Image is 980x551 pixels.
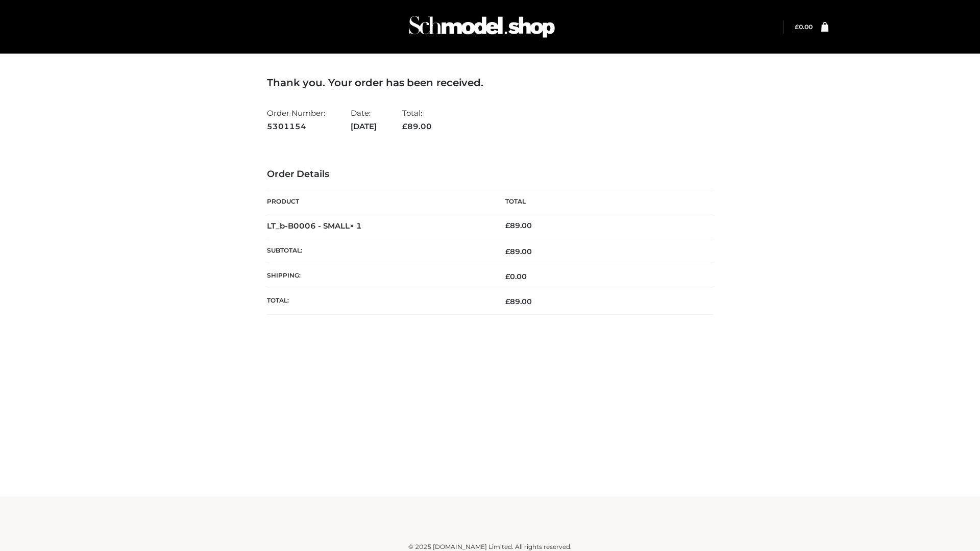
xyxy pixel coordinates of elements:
span: £ [505,297,510,306]
img: Schmodel Admin 964 [405,7,558,47]
li: Date: [351,104,377,135]
span: £ [505,272,510,281]
strong: LT_b-B0006 - SMALL [267,221,362,231]
bdi: 89.00 [505,221,532,230]
th: Subtotal: [267,239,490,264]
th: Total: [267,289,490,314]
h3: Thank you. Your order has been received. [267,77,713,89]
th: Shipping: [267,264,490,289]
li: Order Number: [267,104,325,135]
strong: × 1 [350,221,362,231]
strong: [DATE] [351,120,377,133]
th: Product [267,190,490,213]
span: 89.00 [505,297,532,306]
span: 89.00 [402,121,432,131]
li: Total: [402,104,432,135]
span: 89.00 [505,247,532,256]
bdi: 0.00 [505,272,527,281]
th: Total [490,190,713,213]
bdi: 0.00 [795,23,813,31]
h3: Order Details [267,169,713,180]
a: £0.00 [795,23,813,31]
span: £ [505,247,510,256]
span: £ [505,221,510,230]
span: £ [795,23,799,31]
span: £ [402,121,407,131]
strong: 5301154 [267,120,325,133]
